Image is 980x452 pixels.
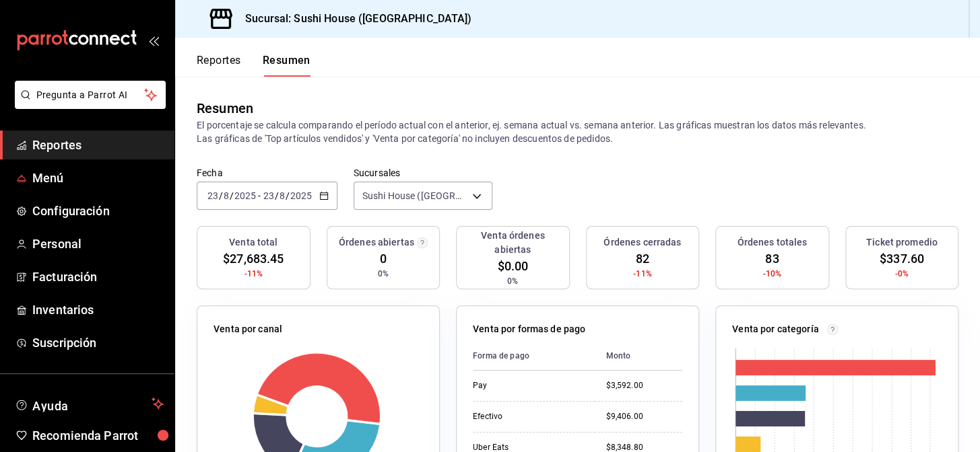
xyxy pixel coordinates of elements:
[895,268,909,280] span: -0%
[223,250,284,268] span: $27,683.45
[197,168,337,178] label: Fecha
[606,380,682,391] div: $3,592.00
[229,235,277,250] h3: Venta total
[214,322,282,336] p: Venta por canal
[606,411,682,422] div: $9,406.00
[207,190,219,201] input: --
[274,190,278,201] span: /
[362,189,468,202] span: Sushi House ([GEOGRAPHIC_DATA])
[262,190,274,201] input: --
[507,275,518,287] span: 0%
[15,81,166,109] button: Pregunta a Parrot AI
[279,190,286,201] input: --
[633,268,652,280] span: -11%
[32,202,164,220] span: Configuración
[197,54,311,77] div: navigation tabs
[737,235,807,250] h3: Órdenes totales
[36,88,145,102] span: Pregunta a Parrot AI
[148,35,159,46] button: open_drawer_menu
[354,168,493,178] label: Sucursales
[263,54,311,77] button: Resumen
[290,190,313,201] input: ----
[380,250,387,268] span: 0
[462,229,564,257] h3: Venta órdenes abiertas
[32,268,164,286] span: Facturación
[32,235,164,253] span: Personal
[732,322,819,336] p: Venta por categoría
[497,257,528,275] span: $0.00
[9,98,166,112] a: Pregunta a Parrot AI
[595,342,682,371] th: Monto
[197,54,241,77] button: Reportes
[230,190,234,201] span: /
[244,268,263,280] span: -11%
[32,136,164,154] span: Reportes
[219,190,223,201] span: /
[286,190,290,201] span: /
[197,98,253,118] div: Resumen
[32,396,146,412] span: Ayuda
[378,268,389,280] span: 0%
[636,250,649,268] span: 82
[197,118,958,145] p: El porcentaje se calcula comparando el período actual con el anterior, ej. semana actual vs. sema...
[765,250,779,268] span: 83
[603,235,681,250] h3: Órdenes cerradas
[762,268,781,280] span: -10%
[234,11,471,27] h3: Sucursal: Sushi House ([GEOGRAPHIC_DATA])
[473,380,584,391] div: Pay
[32,301,164,319] span: Inventarios
[258,190,261,201] span: -
[339,235,414,250] h3: Órdenes abiertas
[473,411,584,422] div: Efectivo
[866,235,938,250] h3: Ticket promedio
[473,342,595,371] th: Forma de pago
[880,250,924,268] span: $337.60
[32,169,164,187] span: Menú
[32,334,164,352] span: Suscripción
[234,190,257,201] input: ----
[32,426,164,445] span: Recomienda Parrot
[223,190,230,201] input: --
[473,322,585,336] p: Venta por formas de pago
